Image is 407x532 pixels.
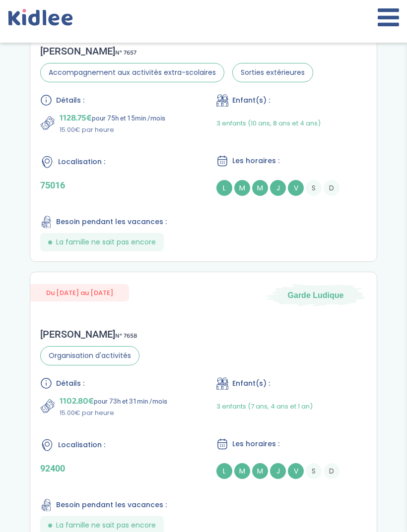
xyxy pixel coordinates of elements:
[324,180,339,196] span: D
[216,118,321,128] span: 3 enfants (10 ans, 8 ans et 4 ans)
[56,378,84,389] span: Détails :
[58,157,105,167] span: Localisation :
[40,328,139,340] div: [PERSON_NAME]
[270,180,286,196] span: J
[232,378,270,389] span: Enfant(s) :
[232,95,270,106] span: Enfant(s) :
[56,520,156,531] span: La famille ne sait pas encore
[115,331,137,341] span: N° 7658
[232,63,313,82] span: Sorties extérieures
[60,394,94,408] span: 1102.80€
[56,500,167,510] span: Besoin pendant les vacances :
[60,394,167,408] p: pour 73h et 31min /mois
[216,402,313,411] span: 3 enfants (7 ans, 4 ans et 1 an)
[60,125,165,135] p: 15.00€ par heure
[30,284,129,301] span: Du [DATE] au [DATE]
[60,111,92,125] span: 1128.75€
[58,440,105,450] span: Localisation :
[324,463,339,479] span: D
[60,111,165,125] p: pour 75h et 15min /mois
[306,463,322,479] span: S
[60,408,167,418] p: 15.00€ par heure
[306,180,322,196] span: S
[216,180,232,196] span: L
[216,463,232,479] span: L
[40,45,313,57] div: [PERSON_NAME]
[288,180,304,196] span: V
[232,439,279,449] span: Les horaires :
[252,180,268,196] span: M
[56,237,156,247] span: La famille ne sait pas encore
[115,48,136,58] span: N° 7657
[40,180,191,190] p: 75016
[288,463,304,479] span: V
[270,463,286,479] span: J
[40,346,139,365] span: Organisation d'activités
[288,290,344,300] span: Garde Ludique
[232,156,279,166] span: Les horaires :
[234,180,250,196] span: M
[40,63,224,82] span: Accompagnement aux activités extra-scolaires
[40,463,191,473] p: 92400
[56,95,84,106] span: Détails :
[252,463,268,479] span: M
[56,217,167,227] span: Besoin pendant les vacances :
[234,463,250,479] span: M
